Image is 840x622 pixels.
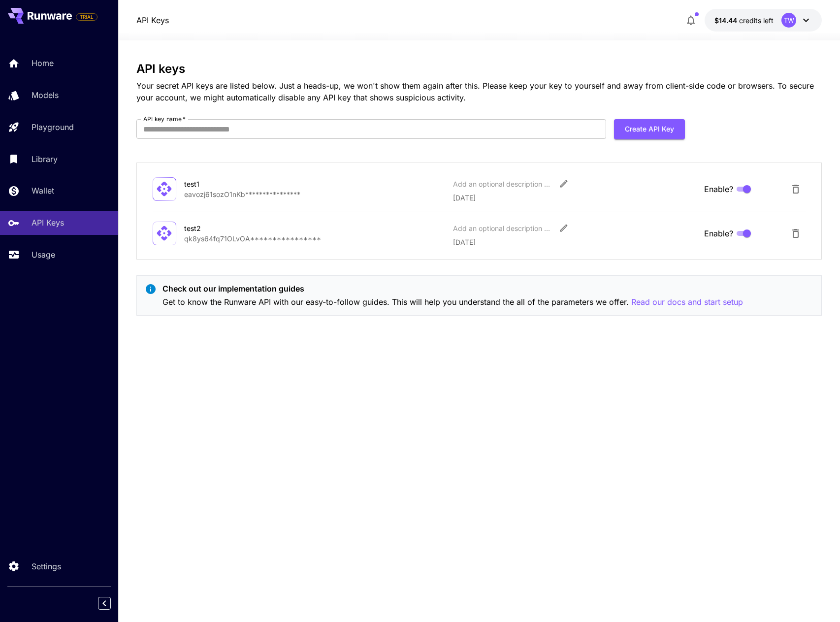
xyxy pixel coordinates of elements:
span: Add your payment card to enable full platform functionality. [76,11,97,23]
button: Collapse sidebar [98,597,111,610]
button: Read our docs and start setup [631,296,743,308]
p: Models [32,89,59,101]
div: Add an optional description or comment [453,223,551,233]
a: API Keys [136,14,169,26]
div: test1 [184,179,283,189]
nav: breadcrumb [136,14,169,26]
div: test2 [184,223,283,233]
span: $14.44 [714,16,739,25]
span: credits left [739,16,774,25]
p: [DATE] [453,237,696,247]
div: TW [781,13,796,28]
p: Usage [32,249,55,261]
div: Add an optional description or comment [453,179,551,189]
button: $14.4416TW [705,9,822,32]
button: Delete API Key [786,179,806,199]
div: $14.4416 [714,15,774,26]
p: Get to know the Runware API with our easy-to-follow guides. This will help you understand the all... [162,296,743,308]
button: Edit [555,219,573,237]
span: Enable? [704,183,733,195]
h3: API keys [136,62,822,76]
div: Collapse sidebar [105,594,118,612]
p: Library [32,153,58,165]
p: [DATE] [453,193,696,203]
button: Delete API Key [786,224,806,243]
p: Wallet [32,185,54,196]
label: API key name [143,115,186,123]
p: Check out our implementation guides [162,283,743,295]
p: Playground [32,121,74,133]
button: Edit [555,175,573,193]
p: Home [32,57,54,69]
p: Settings [32,560,61,572]
button: Create API Key [614,119,685,139]
span: Enable? [704,228,733,239]
p: API Keys [32,217,64,229]
p: Your secret API keys are listed below. Just a heads-up, we won't show them again after this. Plea... [136,80,822,103]
span: TRIAL [76,13,97,21]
